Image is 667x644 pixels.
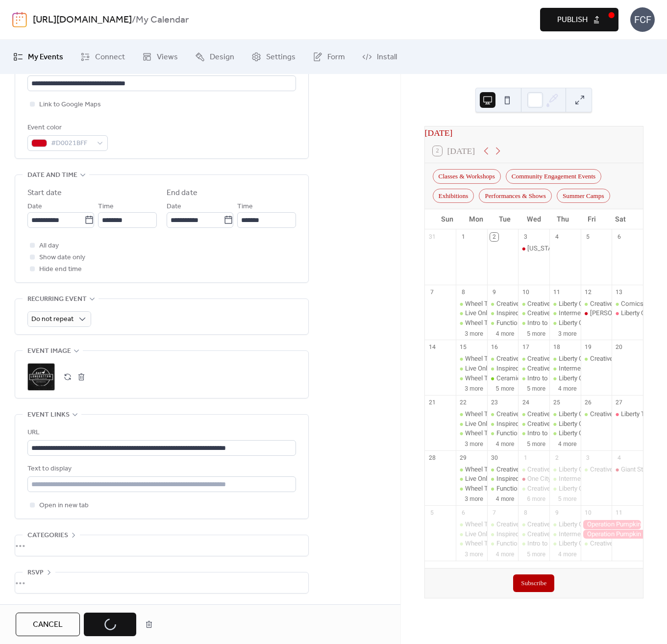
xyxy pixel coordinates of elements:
div: URL [27,427,294,439]
div: Creative Aging Painting - Fri [581,299,612,308]
div: Functional Pottery [487,539,519,548]
div: Liberty Center- Mosaic Foundations [549,520,581,529]
div: Classes & Workshops [433,169,501,183]
div: Creative Aging Painting - Fri [590,410,667,419]
div: Ceramic Pumpkin Lanterns [496,374,573,383]
div: 24 [521,398,530,407]
div: Ceramic Pumpkin Lanterns [487,374,519,383]
span: Publish [557,14,588,26]
button: 4 more [492,439,519,448]
div: 9 [490,288,498,296]
div: Wheel Throwing Basics - Afternoon [456,410,487,419]
span: Date [27,201,42,213]
button: 3 more [461,328,487,338]
div: Creative Aging Painting - Fri [581,465,612,474]
div: Creative Aging Painting - Fri [590,465,667,474]
b: / [132,11,136,29]
div: Creative Aging Painting - Tues [496,410,580,419]
div: Creative Aging Mosaics [518,420,549,428]
div: Functional Pottery [496,484,547,493]
div: 20 [615,343,623,351]
span: Categories [27,530,68,542]
div: ; [27,363,55,391]
a: Install [355,44,404,70]
div: Creative Aging Mosaics [518,484,549,493]
div: Wheel Throwing Basics - Evening [456,539,487,548]
div: Sun [433,209,462,229]
div: Creative Aging Mosaics [527,420,594,428]
span: Time [98,201,114,213]
div: Creative Aging Painting - Wed [518,410,549,419]
div: Ohio Renaissance Festival [518,244,549,253]
div: Creative Aging Mosaics [518,309,549,318]
div: Creative Aging Mosaics [518,530,549,539]
div: Wheel Throwing Basics - Evening [465,539,558,548]
div: Creative Aging Painting - Wed [527,410,610,419]
div: Inspired Afternoons [496,474,553,483]
div: 25 [553,398,561,407]
div: Giant Steps - The Music of John Coltrane [612,465,643,474]
div: 7 [428,288,436,296]
span: Event links [27,409,70,421]
div: Intro to Embroidery [527,539,582,548]
div: Fri [577,209,606,229]
div: 10 [521,288,530,296]
div: Wheel Throwing Basics - Afternoon [465,520,565,529]
a: My Events [6,44,71,70]
div: 4 [553,233,561,241]
div: 15 [459,343,468,351]
div: Liberty Center- Mosaic Foundations [549,410,581,419]
div: 13 [615,288,623,296]
div: Creative Aging Mosaics [518,364,549,373]
div: Tue [491,209,519,229]
span: Date [167,201,181,213]
div: 19 [584,343,592,351]
div: Intro to Embroidery [527,374,582,383]
div: Intro to Embroidery [518,374,549,383]
div: Liberty Center - Mixed Media Magic [549,484,581,493]
div: Wed [519,209,548,229]
div: Liberty Center - Mixed Media Magic [559,374,658,383]
div: Henny Penny's Adventure [581,309,612,318]
span: Install [377,51,397,63]
div: Wheel Throwing Basics - Afternoon [456,299,487,308]
div: Creative Aging Mosaics [527,364,594,373]
button: 4 more [554,383,581,393]
div: Performances & Shows [479,189,552,203]
div: [DATE] [425,126,643,139]
span: All day [39,240,59,252]
div: Inspired Afternoons [487,364,519,373]
div: Intermediate Wheel Throwing [549,364,581,373]
div: Event color [27,122,106,134]
div: Inspired Afternoons [496,309,553,318]
div: Liberty Center - Mixed Media Magic [559,319,658,327]
div: 26 [584,398,592,407]
div: Liberty Center - Watercolor Basics [559,429,654,438]
div: Inspired Afternoons [487,474,519,483]
span: Cancel [33,619,63,631]
a: [URL][DOMAIN_NAME] [33,11,132,29]
div: 23 [490,398,498,407]
div: Intro to Embroidery [518,429,549,438]
button: 4 more [492,549,519,558]
div: 1 [459,233,468,241]
button: Publish [540,8,618,31]
div: Functional Pottery [496,539,547,548]
div: Wheel Throwing Basics - Evening [456,429,487,438]
div: ••• [15,535,308,556]
button: 5 more [554,494,581,503]
div: Liberty Center- Mosaic Foundations [559,299,659,308]
button: 4 more [554,549,581,558]
div: 8 [459,288,468,296]
div: 21 [428,398,436,407]
div: Live Online Yoga [465,530,512,539]
div: Live Online Yoga [465,309,512,318]
div: Operation Pumpkin [581,520,643,529]
span: Open in new tab [39,500,89,512]
div: Creative Aging Mosaics [527,309,594,318]
div: Liberty Center - Mixed Media Magic [549,374,581,383]
div: 4 [615,453,623,462]
div: Creative Aging Painting - Wed [527,299,610,308]
div: Liberty Center- Mosaic Foundations [559,410,659,419]
div: Wheel Throwing Basics - Evening [456,374,487,383]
